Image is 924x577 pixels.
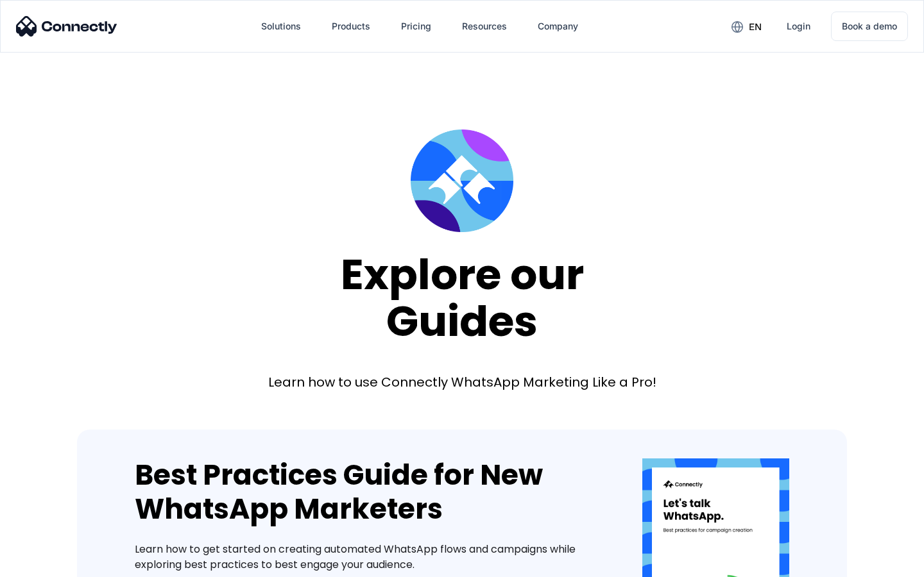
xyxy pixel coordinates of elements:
[321,11,381,42] div: Products
[261,17,301,35] div: Solutions
[13,555,77,573] aside: Language selected: English
[16,16,117,37] img: Connectly Logo
[831,12,908,41] a: Book a demo
[341,251,584,344] div: Explore our Guides
[776,11,821,42] a: Login
[135,458,604,526] div: Best Practices Guide for New WhatsApp Marketers
[135,542,604,573] div: Learn how to get started on creating automated WhatsApp flows and campaigns while exploring best ...
[749,18,762,36] div: en
[26,555,77,573] ul: Language list
[391,11,441,42] a: Pricing
[452,11,517,42] div: Resources
[538,17,578,35] div: Company
[462,17,507,35] div: Resources
[787,17,810,35] div: Login
[721,17,771,36] div: en
[332,17,370,35] div: Products
[251,11,311,42] div: Solutions
[268,373,656,391] div: Learn how to use Connectly WhatsApp Marketing Like a Pro!
[401,17,431,35] div: Pricing
[527,11,588,42] div: Company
